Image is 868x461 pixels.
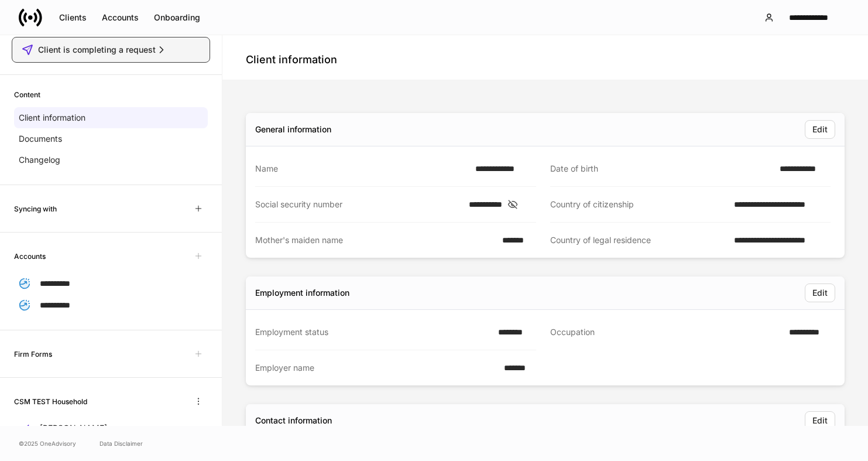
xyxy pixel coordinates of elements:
h6: Content [14,89,40,100]
button: Onboarding [146,8,208,27]
div: Edit [812,124,828,135]
button: Client is completing a request [12,37,210,63]
div: Edit [812,287,828,299]
span: Client is completing a request [38,44,156,56]
button: Edit [805,120,835,139]
h6: CSM TEST Household [14,396,87,407]
button: Accounts [94,8,146,27]
h6: Syncing with [14,203,57,214]
span: © 2025 OneAdvisory [19,439,76,448]
div: Clients [59,12,87,23]
div: Social security number [255,199,462,210]
button: Edit [805,411,835,430]
div: Onboarding [154,12,200,23]
h6: Firm Forms [14,349,52,360]
a: [PERSON_NAME] [14,418,208,439]
div: Accounts [102,12,139,23]
div: Date of birth [550,163,773,175]
div: Edit [812,415,828,426]
div: Name [255,163,468,175]
div: Employment information [255,287,349,299]
p: [PERSON_NAME] [40,422,107,434]
h4: Client information [246,53,337,67]
a: Changelog [14,149,208,170]
div: Mother's maiden name [255,234,495,246]
div: Occupation [550,326,782,339]
button: Clients [52,8,94,27]
div: Contact information [255,415,332,426]
a: Client information [14,107,208,128]
span: Unavailable with outstanding requests for information [189,247,208,265]
div: Employment status [255,326,491,338]
div: General information [255,124,331,135]
button: Edit [805,284,835,302]
div: Country of legal residence [550,234,728,246]
h6: Accounts [14,251,46,262]
span: Unavailable with outstanding requests for information [189,344,208,363]
a: Data Disclaimer [100,439,143,448]
div: Country of citizenship [550,199,728,210]
div: Employer name [255,362,497,374]
p: Changelog [19,154,60,166]
p: Documents [19,133,62,145]
a: Documents [14,128,208,149]
p: Client information [19,112,85,124]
